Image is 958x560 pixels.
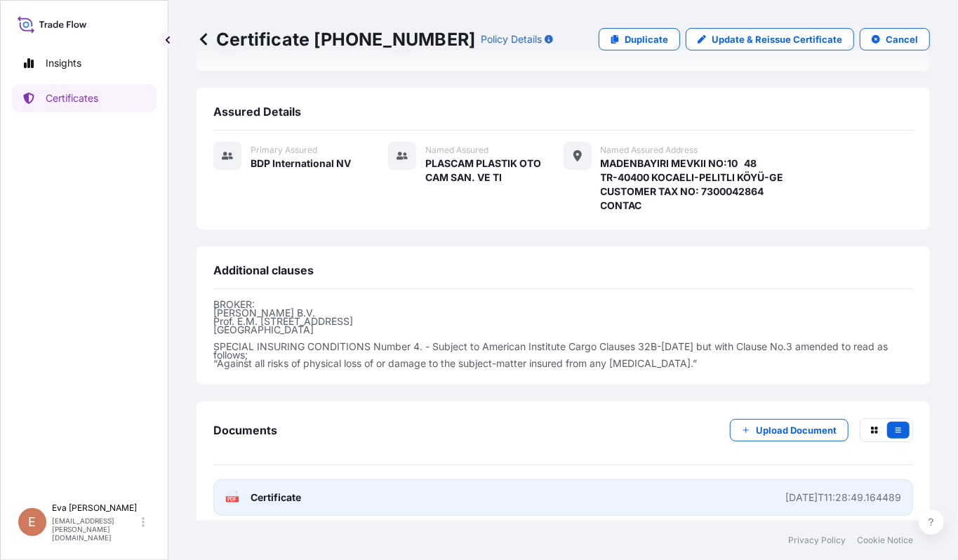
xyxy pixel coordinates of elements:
span: Named Assured [425,145,488,156]
a: Certificates [12,84,157,112]
a: Insights [12,49,157,77]
button: Upload Document [730,419,849,441]
a: Cookie Notice [857,535,913,546]
span: MADENBAYIRI MEVKII NO:10 48 TR-40400 KOCAELI-PELITLI KÖYÜ-GE CUSTOMER TAX NO: 7300042864 CONTAC [601,156,784,213]
p: Duplicate [625,32,668,46]
a: Privacy Policy [788,535,846,546]
p: Eva [PERSON_NAME] [52,502,139,514]
p: Policy Details [481,32,542,46]
span: E [29,515,36,529]
span: Named Assured Address [601,145,698,156]
div: [DATE]T11:28:49.164489 [785,491,901,505]
span: Assured Details [213,105,301,119]
p: Insights [46,56,81,70]
p: BROKER: [PERSON_NAME] B.V. Prof. E.M. [STREET_ADDRESS] [GEOGRAPHIC_DATA] SPECIAL INSURING CONDITI... [213,300,913,368]
span: Additional clauses [213,263,314,277]
span: Primary assured [251,145,317,156]
p: Certificates [46,91,98,105]
a: PDFCertificate[DATE]T11:28:49.164489 [213,479,913,516]
span: Documents [213,423,277,437]
span: BDP International NV [251,156,351,171]
a: Duplicate [599,28,680,51]
button: Cancel [860,28,930,51]
p: Update & Reissue Certificate [712,32,842,46]
span: Certificate [251,491,301,505]
span: PLASCAM PLASTIK OTO CAM SAN. VE TI [425,156,563,185]
text: PDF [228,497,237,502]
p: Certificate [PHONE_NUMBER] [197,28,475,51]
p: Cancel [886,32,918,46]
a: Update & Reissue Certificate [686,28,854,51]
p: Upload Document [756,423,837,437]
p: [EMAIL_ADDRESS][PERSON_NAME][DOMAIN_NAME] [52,516,139,542]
